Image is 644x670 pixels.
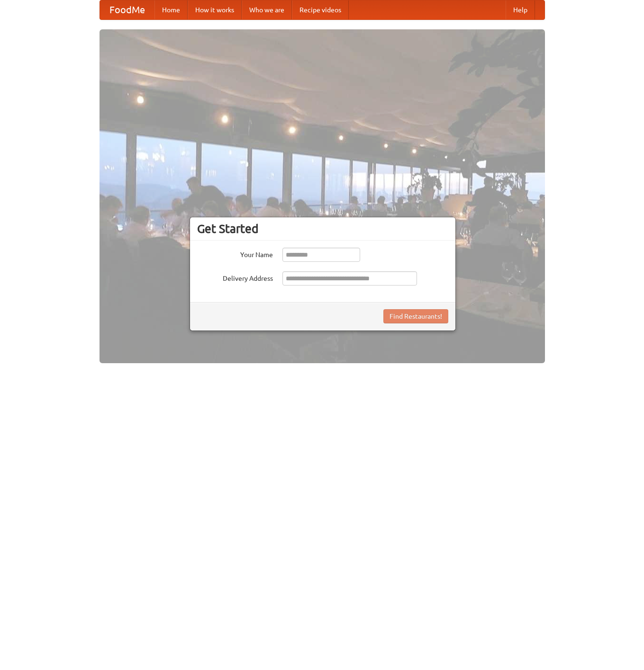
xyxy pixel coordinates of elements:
[197,248,273,259] label: Your Name
[383,309,448,323] button: Find Restaurants!
[242,0,292,19] a: Who we are
[506,0,535,19] a: Help
[100,0,154,19] a: FoodMe
[154,0,188,19] a: Home
[188,0,242,19] a: How it works
[197,271,273,283] label: Delivery Address
[292,0,349,19] a: Recipe videos
[197,222,448,236] h3: Get Started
